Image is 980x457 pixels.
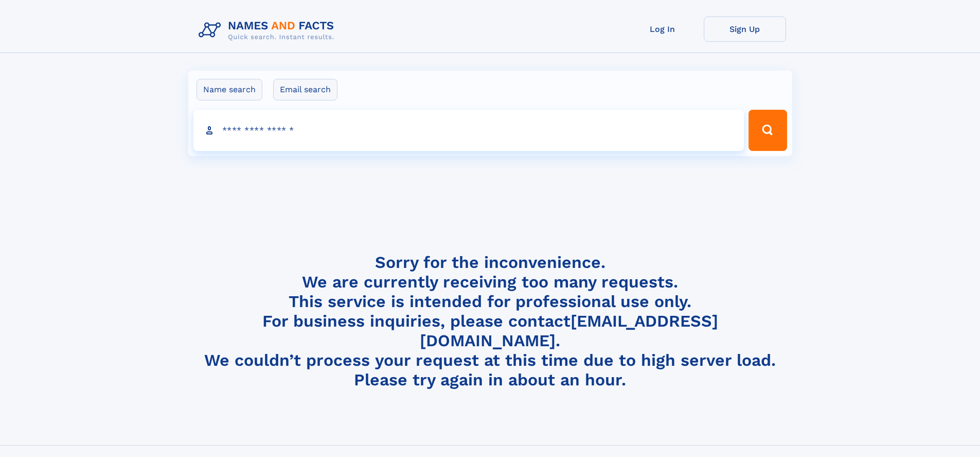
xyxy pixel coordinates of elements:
[193,110,744,151] input: search input
[704,16,786,42] a: Sign Up
[621,16,704,42] a: Log In
[197,79,262,100] label: Name search
[273,79,337,100] label: Email search
[420,311,718,350] a: [EMAIL_ADDRESS][DOMAIN_NAME]
[194,16,343,44] img: Logo Names and Facts
[194,252,786,390] h4: Sorry for the inconvenience. We are currently receiving too many requests. This service is intend...
[749,110,787,151] button: Search Button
